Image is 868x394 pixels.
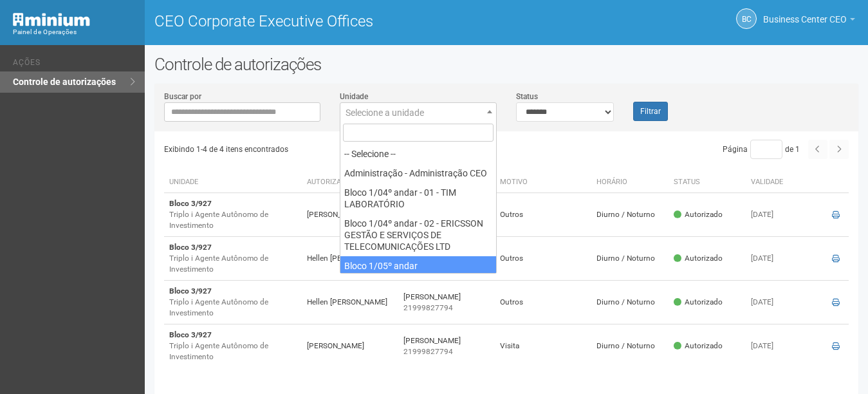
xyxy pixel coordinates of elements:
[169,199,212,208] strong: Bloco 3/927
[307,341,393,352] div: [PERSON_NAME]
[302,172,398,193] th: Autorizados
[307,253,393,264] div: Hellen [PERSON_NAME]
[169,330,212,339] strong: Bloco 3/927
[495,172,591,193] th: Motivo
[763,16,855,26] a: Business Center CEO
[674,253,723,264] div: Autorizado
[591,193,669,237] td: Diurno / Noturno
[403,346,490,357] div: 21999827794
[13,13,90,26] img: Minium
[13,26,135,38] div: Painel de Operações
[495,193,591,237] td: Outros
[340,214,496,256] li: Bloco 1/04º andar - 02 - ERICSSON GESTÃO E SERVIÇOS DE TELECOMUNICAÇÕES LTD
[633,102,668,121] button: Filtrar
[340,256,496,276] li: Bloco 1/05º andar
[591,324,669,368] td: Diurno / Noturno
[169,209,297,231] div: Triplo i Agente Autônomo de Investimento
[516,91,538,102] label: Status
[763,2,847,24] span: Business Center CEO
[674,341,723,352] div: Autorizado
[13,58,135,71] li: Ações
[154,55,858,74] h2: Controle de autorizações
[169,243,212,252] strong: Bloco 3/927
[398,281,495,324] td: [PERSON_NAME]
[164,172,302,193] th: Unidade
[346,108,424,118] span: Selecione a unidade
[591,281,669,324] td: Diurno / Noturno
[398,324,495,368] td: [PERSON_NAME]
[495,324,591,368] td: Visita
[340,183,496,214] li: Bloco 1/04º andar - 01 - TIM LABORATÓRIO
[669,172,746,193] th: Status
[591,237,669,281] td: Diurno / Noturno
[340,91,368,102] label: Unidade
[723,145,800,154] span: Página de 1
[164,140,503,159] div: Exibindo 1-4 de 4 itens encontrados
[495,237,591,281] td: Outros
[307,297,393,308] div: Hellen [PERSON_NAME]
[164,91,201,102] label: Buscar por
[736,8,757,29] a: BC
[169,341,297,362] div: Triplo i Agente Autônomo de Investimento
[340,144,496,164] li: -- Selecione --
[154,13,497,30] h1: CEO Corporate Executive Offices
[307,209,393,220] div: [PERSON_NAME]
[674,297,723,308] div: Autorizado
[340,164,496,183] li: Administração - Administração CEO
[746,237,823,281] td: [DATE]
[746,281,823,324] td: [DATE]
[169,297,297,319] div: Triplo i Agente Autônomo de Investimento
[591,172,669,193] th: Horário
[169,253,297,275] div: Triplo i Agente Autônomo de Investimento
[746,324,823,368] td: [DATE]
[674,209,723,220] div: Autorizado
[403,303,490,314] div: 21999827794
[746,193,823,237] td: [DATE]
[169,286,212,295] strong: Bloco 3/927
[495,281,591,324] td: Outros
[746,172,823,193] th: Validade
